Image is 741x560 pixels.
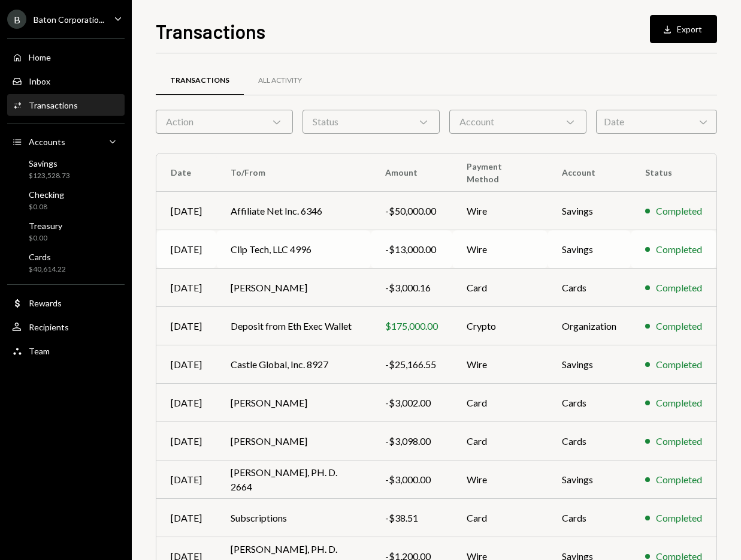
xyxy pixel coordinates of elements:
[29,137,65,147] div: Accounts
[656,396,702,410] div: Completed
[452,345,548,384] td: Wire
[452,307,548,345] td: Crypto
[385,242,438,257] div: -$13,000.00
[548,345,631,384] td: Savings
[29,171,70,181] div: $123,528.73
[548,269,631,307] td: Cards
[216,153,371,192] th: To/From
[631,153,716,192] th: Status
[216,345,371,384] td: Castle Global, Inc. 8927
[171,319,202,333] div: [DATE]
[385,281,438,295] div: -$3,000.16
[7,186,125,215] a: Checking$0.08
[452,269,548,307] td: Card
[656,319,702,333] div: Completed
[216,499,371,537] td: Subscriptions
[656,204,702,218] div: Completed
[656,357,702,372] div: Completed
[548,230,631,269] td: Savings
[29,202,64,212] div: $0.08
[7,248,125,277] a: Cards$40,614.22
[216,230,371,269] td: Clip Tech, LLC 4996
[7,70,125,92] a: Inbox
[452,422,548,460] td: Card
[216,192,371,230] td: Affiliate Net Inc. 6346
[29,298,62,308] div: Rewards
[171,357,202,372] div: [DATE]
[216,384,371,422] td: [PERSON_NAME]
[385,396,438,410] div: -$3,002.00
[548,153,631,192] th: Account
[656,281,702,295] div: Completed
[385,357,438,372] div: -$25,166.55
[650,15,717,43] button: Export
[7,292,125,314] a: Rewards
[29,100,78,110] div: Transactions
[258,76,302,86] div: All Activity
[385,434,438,448] div: -$3,098.00
[156,65,244,96] a: Transactions
[452,460,548,499] td: Wire
[216,460,371,499] td: [PERSON_NAME], PH. D. 2664
[171,281,202,295] div: [DATE]
[171,472,202,487] div: [DATE]
[385,204,438,218] div: -$50,000.00
[452,499,548,537] td: Card
[216,422,371,460] td: [PERSON_NAME]
[29,346,50,356] div: Team
[656,472,702,487] div: Completed
[29,233,62,243] div: $0.00
[29,264,66,275] div: $40,614.22
[29,158,70,168] div: Savings
[656,434,702,448] div: Completed
[452,153,548,192] th: Payment Method
[244,65,316,96] a: All Activity
[34,14,104,25] div: Baton Corporatio...
[452,192,548,230] td: Wire
[385,319,438,333] div: $175,000.00
[7,10,26,29] div: B
[7,94,125,116] a: Transactions
[548,499,631,537] td: Cards
[385,472,438,487] div: -$3,000.00
[548,307,631,345] td: Organization
[171,204,202,218] div: [DATE]
[7,316,125,338] a: Recipients
[452,384,548,422] td: Card
[303,110,440,134] div: Status
[170,76,229,86] div: Transactions
[29,221,62,231] div: Treasury
[7,131,125,152] a: Accounts
[29,52,51,62] div: Home
[29,76,50,86] div: Inbox
[216,307,371,345] td: Deposit from Eth Exec Wallet
[156,153,216,192] th: Date
[216,269,371,307] td: [PERSON_NAME]
[156,110,293,134] div: Action
[7,155,125,183] a: Savings$123,528.73
[548,460,631,499] td: Savings
[452,230,548,269] td: Wire
[29,322,69,332] div: Recipients
[656,511,702,525] div: Completed
[171,242,202,257] div: [DATE]
[7,340,125,362] a: Team
[548,192,631,230] td: Savings
[171,434,202,448] div: [DATE]
[548,384,631,422] td: Cards
[385,511,438,525] div: -$38.51
[656,242,702,257] div: Completed
[548,422,631,460] td: Cards
[29,252,66,262] div: Cards
[171,511,202,525] div: [DATE]
[171,396,202,410] div: [DATE]
[7,217,125,246] a: Treasury$0.00
[7,46,125,68] a: Home
[156,19,265,43] h1: Transactions
[449,110,586,134] div: Account
[29,189,64,200] div: Checking
[596,110,717,134] div: Date
[371,153,452,192] th: Amount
